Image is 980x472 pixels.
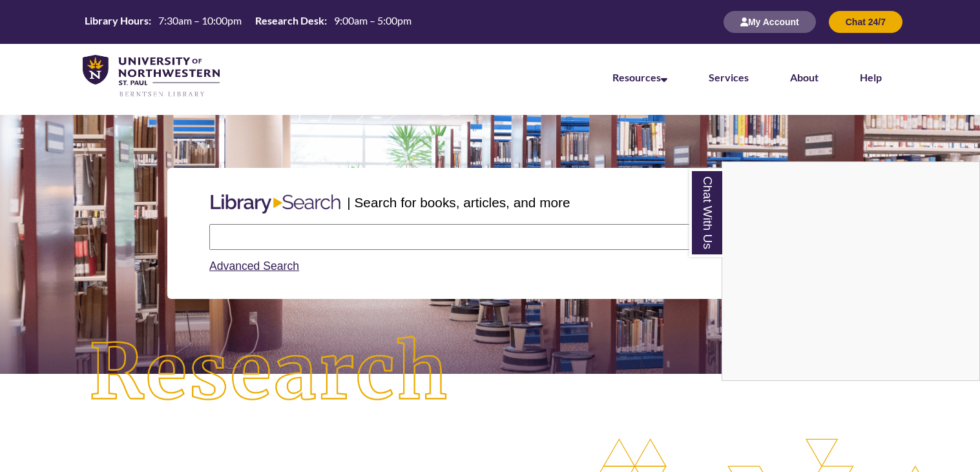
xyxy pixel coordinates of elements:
[790,71,818,83] a: About
[860,71,882,83] a: Help
[709,71,749,83] a: Services
[722,162,979,380] iframe: Chat Widget
[83,55,220,98] img: UNWSP Library Logo
[722,161,980,381] div: Chat With Us
[612,71,667,83] a: Resources
[689,169,722,257] a: Chat With Us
